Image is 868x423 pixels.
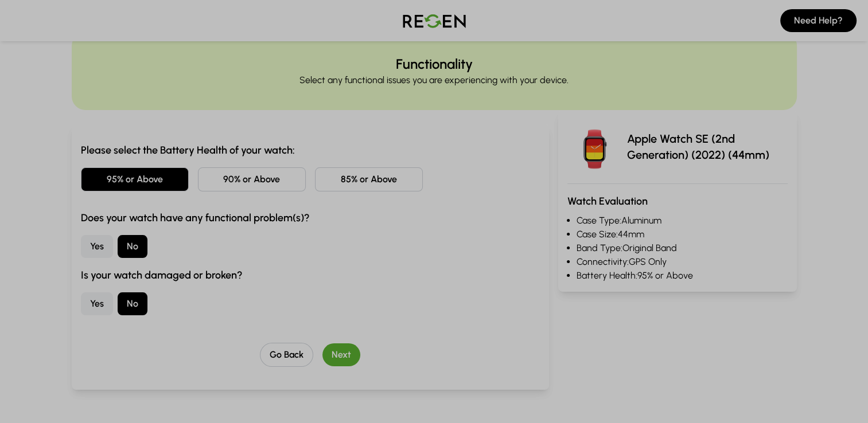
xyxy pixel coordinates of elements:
button: Yes [81,235,113,258]
button: 95% or Above [81,167,189,191]
button: 90% or Above [198,167,306,191]
button: 85% or Above [315,167,423,191]
li: Battery Health: 95% or Above [577,269,788,283]
p: Select any functional issues you are experiencing with your device. [299,73,569,87]
li: Band Type: Original Band [577,241,788,255]
button: Next [322,343,360,366]
h3: Does your watch have any functional problem(s)? [81,210,540,226]
button: No [118,235,147,258]
button: No [118,292,147,315]
h3: Watch Evaluation [567,193,788,209]
h3: Is your watch damaged or broken? [81,267,540,283]
button: Need Help? [780,9,857,32]
h2: Functionality [396,55,473,73]
li: Case Type: Aluminum [577,214,788,228]
button: Yes [81,292,113,315]
img: Apple Watch SE (2nd Generation) (2022) [567,119,622,174]
li: Connectivity: GPS Only [577,255,788,269]
li: Case Size: 44mm [577,228,788,241]
p: Apple Watch SE (2nd Generation) (2022) (44mm) [627,131,788,163]
h3: Please select the Battery Health of your watch: [81,142,540,158]
img: Logo [394,5,474,37]
button: Go Back [260,343,313,367]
